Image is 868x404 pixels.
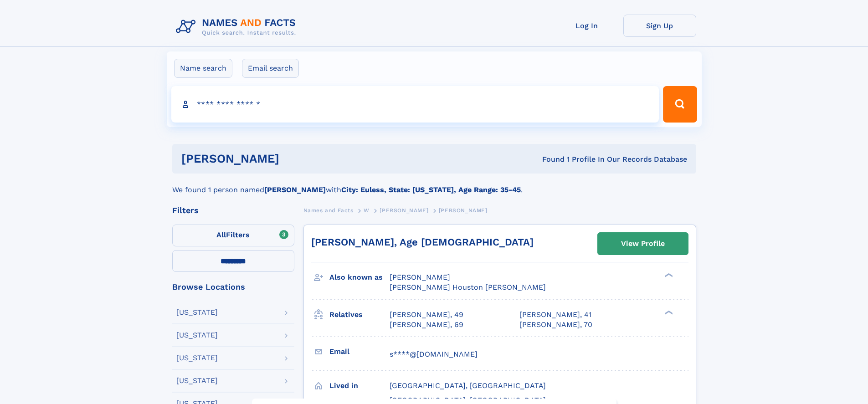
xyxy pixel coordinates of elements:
span: [GEOGRAPHIC_DATA], [GEOGRAPHIC_DATA] [390,381,546,390]
a: Sign Up [623,15,696,37]
h3: Also known as [329,270,390,285]
a: W [364,205,370,216]
a: View Profile [598,233,688,255]
div: [US_STATE] [176,332,218,339]
a: [PERSON_NAME], 70 [519,320,592,330]
div: View Profile [621,233,665,254]
span: [PERSON_NAME] [380,207,428,214]
div: Filters [172,206,294,215]
div: [US_STATE] [176,377,218,384]
a: [PERSON_NAME], 41 [519,310,591,320]
button: Search Button [663,86,697,123]
b: [PERSON_NAME] [264,185,326,194]
b: City: Euless, State: [US_STATE], Age Range: 35-45 [341,185,521,194]
a: Names and Facts [303,205,354,216]
label: Name search [174,59,232,78]
div: ❯ [663,272,673,278]
a: Log In [550,15,623,37]
label: Email search [242,59,299,78]
a: [PERSON_NAME], 49 [390,310,463,320]
div: Browse Locations [172,283,294,291]
span: [PERSON_NAME] [439,207,488,214]
img: Logo Names and Facts [172,15,303,39]
h3: Email [329,344,390,359]
h3: Relatives [329,307,390,322]
label: Filters [172,225,294,246]
span: W [364,207,370,214]
span: [PERSON_NAME] [390,273,450,281]
span: [PERSON_NAME] Houston [PERSON_NAME] [390,283,546,291]
span: All [216,230,226,239]
div: We found 1 person named with . [172,174,696,195]
h1: [PERSON_NAME] [181,153,411,164]
div: [US_STATE] [176,309,218,316]
div: Found 1 Profile In Our Records Database [411,154,687,164]
h3: Lived in [329,378,390,394]
a: [PERSON_NAME], 69 [390,320,463,330]
a: [PERSON_NAME], Age [DEMOGRAPHIC_DATA] [311,236,534,248]
a: [PERSON_NAME] [380,205,428,216]
input: search input [171,86,659,123]
div: [US_STATE] [176,354,218,362]
div: ❯ [663,309,673,315]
